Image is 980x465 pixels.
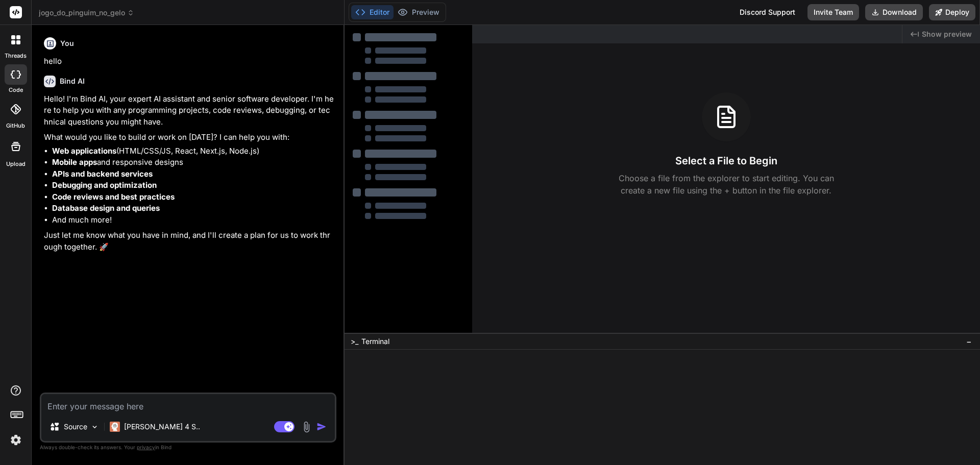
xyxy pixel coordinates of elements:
img: attachment [301,421,312,433]
strong: Mobile apps [52,157,97,167]
button: Editor [351,5,394,19]
strong: Database design and queries [52,203,160,213]
h6: Bind AI [60,76,85,86]
button: Invite Team [807,4,859,20]
button: Preview [394,5,444,19]
label: threads [5,52,27,60]
div: Discord Support [733,4,801,20]
button: Download [865,4,923,20]
p: Always double-check its answers. Your in Bind [40,443,336,452]
strong: Code reviews and best practices [52,192,175,202]
li: (HTML/CSS/JS, React, Next.js, Node.js) [52,145,334,157]
span: privacy [137,444,155,450]
strong: Debugging and optimization [52,180,157,190]
p: Hello! I'm Bind AI, your expert AI assistant and senior software developer. I'm here to help you ... [44,93,334,128]
strong: Web applications [52,146,116,156]
label: Upload [6,160,26,168]
img: Pick Models [90,423,99,431]
p: Source [64,422,87,432]
img: Claude 4 Sonnet [110,422,120,432]
p: Just let me know what you have in mind, and I'll create a plan for us to work through together. 🚀 [44,230,334,253]
li: And much more! [52,214,334,226]
button: − [964,333,974,350]
p: Choose a file from the explorer to start editing. You can create a new file using the + button in... [612,172,841,197]
span: >_ [351,336,358,347]
span: − [966,336,972,347]
h6: You [60,38,74,48]
strong: APIs and backend services [52,169,153,179]
li: and responsive designs [52,157,334,168]
img: icon [316,422,327,432]
label: code [9,86,23,94]
span: Show preview [922,29,972,39]
h3: Select a File to Begin [675,154,777,168]
label: GitHub [6,121,25,130]
span: jogo_do_pinguim_no_gelo [39,8,134,18]
span: Terminal [361,336,389,347]
p: hello [44,56,334,67]
p: What would you like to build or work on [DATE]? I can help you with: [44,132,334,143]
p: [PERSON_NAME] 4 S.. [124,422,200,432]
button: Deploy [929,4,975,20]
img: settings [7,431,24,449]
